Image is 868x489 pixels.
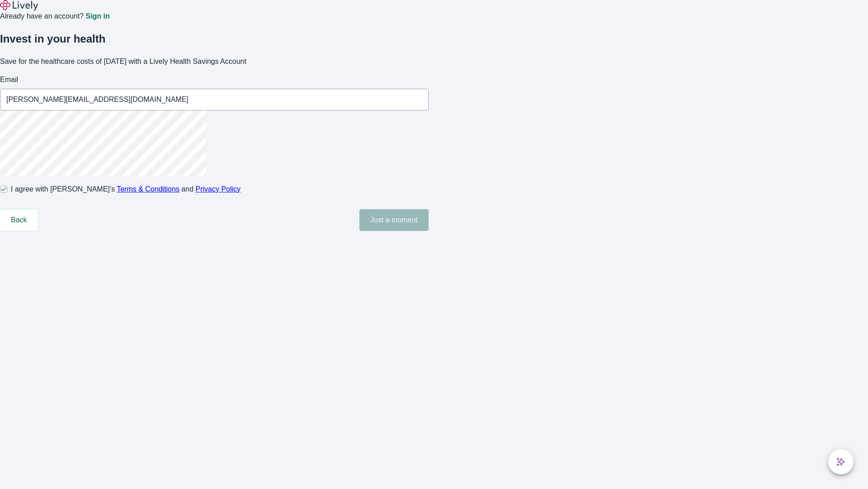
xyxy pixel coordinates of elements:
[11,184,241,195] span: I agree with [PERSON_NAME]’s and
[828,449,854,475] button: chat
[85,13,109,20] a: Sign in
[196,185,241,193] a: Privacy Policy
[117,185,179,193] a: Terms & Conditions
[836,457,845,466] svg: Lively AI Assistant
